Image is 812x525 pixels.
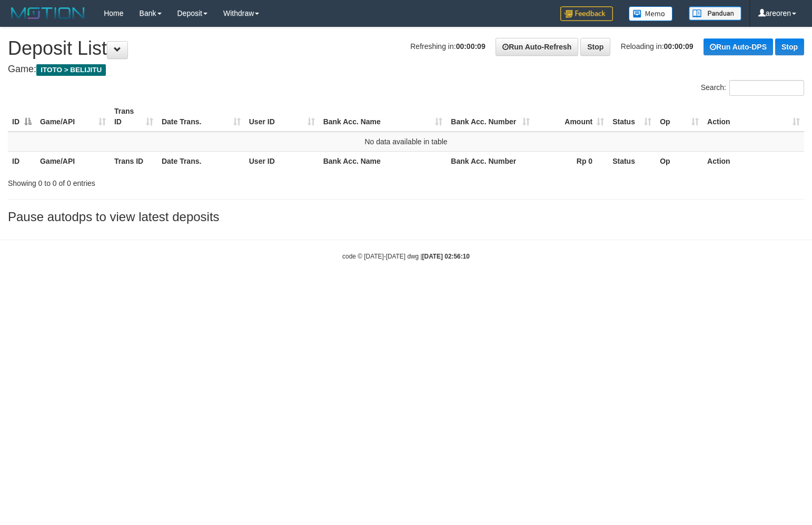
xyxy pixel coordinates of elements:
[608,102,656,132] th: Status: activate to sort column ascending
[8,64,804,75] h4: Game:
[8,102,36,132] th: ID: activate to sort column descending
[342,253,470,260] small: code © [DATE]-[DATE] dwg |
[656,151,703,171] th: Op
[319,151,447,171] th: Bank Acc. Name
[8,132,804,152] td: No data available in table
[704,38,773,55] a: Run Auto-DPS
[560,6,613,21] img: Feedback.jpg
[245,151,319,171] th: User ID
[110,151,157,171] th: Trans ID
[656,102,703,132] th: Op: activate to sort column ascending
[456,42,486,51] strong: 00:00:09
[157,151,245,171] th: Date Trans.
[319,102,447,132] th: Bank Acc. Name: activate to sort column ascending
[703,151,804,171] th: Action
[621,42,694,51] span: Reloading in:
[8,174,331,189] div: Showing 0 to 0 of 0 entries
[110,102,157,132] th: Trans ID: activate to sort column ascending
[8,151,36,171] th: ID
[629,6,673,21] img: Button%20Memo.svg
[703,102,804,132] th: Action: activate to sort column ascending
[8,210,804,224] h3: Pause autodps to view latest deposits
[422,253,470,260] strong: [DATE] 02:56:10
[496,38,578,56] a: Run Auto-Refresh
[36,64,106,76] span: ITOTO > BELIJITU
[8,5,88,21] img: MOTION_logo.png
[775,38,804,55] a: Stop
[410,42,485,51] span: Refreshing in:
[701,80,804,96] label: Search:
[157,102,245,132] th: Date Trans.: activate to sort column ascending
[729,80,804,96] input: Search:
[689,6,741,21] img: panduan.png
[447,102,534,132] th: Bank Acc. Number: activate to sort column ascending
[245,102,319,132] th: User ID: activate to sort column ascending
[534,151,608,171] th: Rp 0
[447,151,534,171] th: Bank Acc. Number
[36,151,110,171] th: Game/API
[580,38,610,56] a: Stop
[534,102,608,132] th: Amount: activate to sort column ascending
[608,151,656,171] th: Status
[36,102,110,132] th: Game/API: activate to sort column ascending
[664,42,694,51] strong: 00:00:09
[8,38,804,59] h1: Deposit List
